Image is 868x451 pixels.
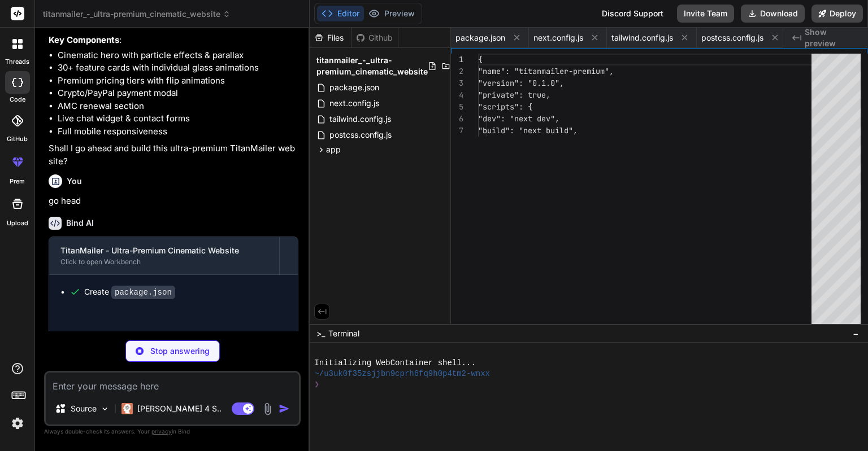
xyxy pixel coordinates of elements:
[314,379,320,390] span: ❯
[314,358,475,369] span: Initializing WebContainer shell...
[478,78,564,88] span: "version": "0.1.0",
[84,286,175,298] div: Create
[317,6,364,21] button: Editor
[677,5,734,23] button: Invite Team
[741,5,805,23] button: Download
[478,90,550,100] span: "private": true,
[850,325,861,343] button: −
[151,428,172,435] span: privacy
[100,404,110,414] img: Pick Models
[49,195,298,208] p: go head
[49,34,119,45] strong: Key Components
[805,27,859,49] span: Show preview
[316,55,428,77] span: titanmailer_-_ultra-premium_cinematic_website
[351,32,398,43] div: Github
[49,142,298,168] p: Shall I go ahead and build this ultra-premium TitanMailer website?
[316,328,325,339] span: >_
[451,54,463,65] div: 1
[328,112,392,126] span: tailwind.config.js
[261,402,274,415] img: attachment
[611,32,673,43] span: tailwind.config.js
[67,176,82,187] h6: You
[478,66,614,76] span: "name": "titanmailer-premium",
[478,102,532,112] span: "scripts": {
[701,32,763,43] span: postcss.config.js
[66,217,94,229] h6: Bind AI
[49,34,298,47] p: :
[533,32,583,43] span: next.config.js
[478,113,559,124] span: "dev": "next dev",
[364,6,419,21] button: Preview
[60,245,268,256] div: TitanMailer - Ultra-Premium Cinematic Website
[5,57,29,67] label: threads
[451,77,463,89] div: 3
[451,113,463,125] div: 6
[478,125,578,135] span: "build": "next build",
[8,414,27,433] img: settings
[60,257,268,266] div: Click to open Workbench
[111,286,175,299] code: package.json
[328,128,393,142] span: postcss.config.js
[43,8,231,20] span: titanmailer_-_ultra-premium_cinematic_website
[121,403,133,414] img: Claude 4 Sonnet
[10,177,25,186] label: prem
[326,144,341,155] span: app
[451,125,463,137] div: 7
[451,89,463,101] div: 4
[71,403,97,414] p: Source
[58,75,298,87] li: Premium pricing tiers with flip animations
[10,95,25,104] label: code
[58,112,298,125] li: Live chat widget & contact forms
[7,134,28,144] label: GitHub
[58,49,298,62] li: Cinematic hero with particle effects & parallax
[44,426,301,437] p: Always double-check its answers. Your in Bind
[137,403,222,414] p: [PERSON_NAME] 4 S..
[150,345,210,357] p: Stop answering
[595,5,670,23] div: Discord Support
[7,218,28,228] label: Upload
[310,32,351,43] div: Files
[328,328,359,339] span: Terminal
[279,403,290,414] img: icon
[811,5,863,23] button: Deploy
[314,369,490,379] span: ~/u3uk0f35zsjjbn9cprh6fq9h0p4tm2-wnxx
[328,97,380,110] span: next.config.js
[451,101,463,113] div: 5
[853,328,859,339] span: −
[455,32,505,43] span: package.json
[451,65,463,77] div: 2
[58,100,298,113] li: AMC renewal section
[328,81,380,94] span: package.json
[478,54,483,64] span: {
[58,62,298,75] li: 30+ feature cards with individual glass animations
[58,125,298,138] li: Full mobile responsiveness
[49,237,279,274] button: TitanMailer - Ultra-Premium Cinematic WebsiteClick to open Workbench
[58,87,298,100] li: Crypto/PayPal payment modal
